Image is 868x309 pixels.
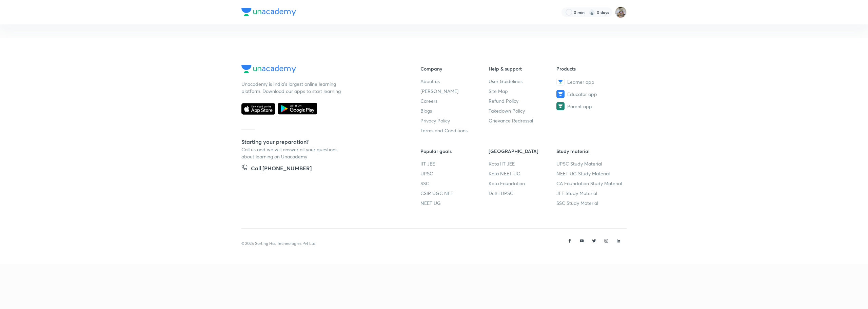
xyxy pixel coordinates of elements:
[420,190,489,197] a: CSIR UGC NET
[556,78,625,86] a: Learner app
[567,78,594,85] span: Learner app
[556,78,565,86] img: Learner app
[489,148,557,155] h6: [GEOGRAPHIC_DATA]
[556,90,625,98] a: Educator app
[556,65,625,72] h6: Products
[489,180,557,187] a: Kota Foundation
[589,9,595,16] img: streak
[241,240,315,247] p: © 2025 Sorting Hat Technologies Pvt Ltd
[567,91,597,98] span: Educator app
[420,148,489,155] h6: Popular goals
[241,65,399,75] a: Company Logo
[556,199,625,207] a: SSC Study Material
[556,102,625,110] a: Parent app
[615,6,627,18] img: HEMESH SHARMA
[241,138,399,146] h5: Starting your preparation?
[489,117,557,124] a: Grievance Redressal
[241,164,312,174] a: Call [PHONE_NUMBER]
[420,180,489,187] a: SSC
[489,190,557,197] a: Delhi UPSC
[420,160,489,167] a: IIT JEE
[241,80,343,95] p: Unacademy is India’s largest online learning platform. Download our apps to start learning
[241,8,296,16] img: Company Logo
[556,90,565,98] img: Educator app
[420,117,489,124] a: Privacy Policy
[241,65,296,73] img: Company Logo
[556,190,625,197] a: JEE Study Material
[489,160,557,167] a: Kota IIT JEE
[420,170,489,177] a: UPSC
[420,78,489,85] a: About us
[251,164,312,174] h5: Call [PHONE_NUMBER]
[420,88,489,95] a: [PERSON_NAME]
[420,65,489,72] h6: Company
[489,65,557,72] h6: Help & support
[567,103,592,110] span: Parent app
[556,160,625,167] a: UPSC Study Material
[420,127,489,134] a: Terms and Conditions
[420,97,437,104] span: Careers
[489,78,557,85] a: User Guidelines
[556,102,565,110] img: Parent app
[241,146,343,160] p: Call us and we will answer all your questions about learning on Unacademy
[489,170,557,177] a: Kota NEET UG
[420,107,489,114] a: Blogs
[420,97,489,104] a: Careers
[420,199,489,207] a: NEET UG
[556,180,625,187] a: CA Foundation Study Material
[489,97,557,104] a: Refund Policy
[556,170,625,177] a: NEET UG Study Material
[556,148,625,155] h6: Study material
[489,88,557,95] a: Site Map
[489,107,557,114] a: Takedown Policy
